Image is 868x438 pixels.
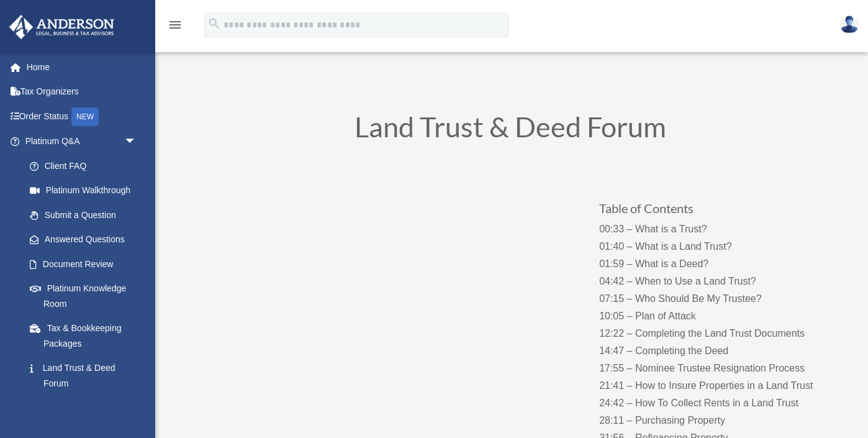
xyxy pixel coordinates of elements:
[599,202,844,221] h3: Table of Contents
[71,107,99,126] div: NEW
[17,252,155,276] a: Document Review
[17,203,155,227] a: Submit a Question
[17,316,155,356] a: Tax & Bookkeeping Packages
[17,276,155,316] a: Platinum Knowledge Room
[9,55,155,80] a: Home
[175,113,846,147] h1: Land Trust & Deed Forum
[9,80,155,104] a: Tax Organizers
[6,15,118,39] img: Anderson Advisors Platinum Portal
[9,104,155,129] a: Order StatusNEW
[207,17,221,30] i: search
[17,356,149,396] a: Land Trust & Deed Forum
[124,129,149,155] span: arrow_drop_down
[840,16,859,34] img: User Pic
[9,129,155,154] a: Platinum Q&Aarrow_drop_down
[168,17,183,32] i: menu
[17,153,155,178] a: Client FAQ
[168,22,183,32] a: menu
[17,396,155,421] a: Portal Feedback
[17,178,155,203] a: Platinum Walkthrough
[17,227,155,252] a: Answered Questions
